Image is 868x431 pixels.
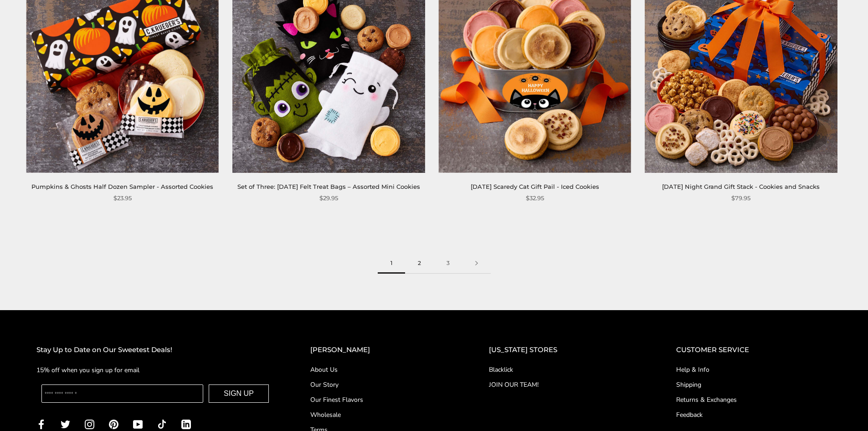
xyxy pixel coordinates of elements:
a: Shipping [676,380,832,389]
a: Pinterest [109,419,118,429]
a: Our Finest Flavors [310,395,452,405]
button: SIGN UP [209,384,269,403]
a: TikTok [157,419,167,429]
span: $23.95 [113,193,132,203]
a: [DATE] Scaredy Cat Gift Pail - Iced Cookies [471,183,599,190]
h2: [US_STATE] STORES [489,344,640,356]
a: Our Story [310,380,452,389]
a: Instagram [85,419,94,429]
a: [DATE] Night Grand Gift Stack - Cookies and Snacks [662,183,820,190]
h2: [PERSON_NAME] [310,344,452,356]
a: Feedback [676,410,832,420]
a: Set of Three: [DATE] Felt Treat Bags – Assorted Mini Cookies [237,183,420,190]
a: JOIN OUR TEAM! [489,380,640,389]
span: 1 [378,253,405,274]
a: Twitter [61,419,70,429]
a: Returns & Exchanges [676,395,832,405]
span: $29.95 [319,193,338,203]
h2: CUSTOMER SERVICE [676,344,832,356]
a: Next page [462,253,491,274]
a: LinkedIn [181,419,191,429]
a: Help & Info [676,365,832,374]
a: 3 [434,253,462,274]
a: 2 [405,253,434,274]
a: YouTube [133,419,143,429]
h2: Stay Up to Date on Our Sweetest Deals! [36,344,274,356]
a: Facebook [36,419,46,429]
input: Enter your email [41,384,203,403]
a: Blacklick [489,365,640,374]
p: 15% off when you sign up for email [36,365,274,375]
a: Wholesale [310,410,452,420]
span: $79.95 [731,193,750,203]
a: About Us [310,365,452,374]
a: Pumpkins & Ghosts Half Dozen Sampler - Assorted Cookies [31,183,213,190]
span: $32.95 [526,193,544,203]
